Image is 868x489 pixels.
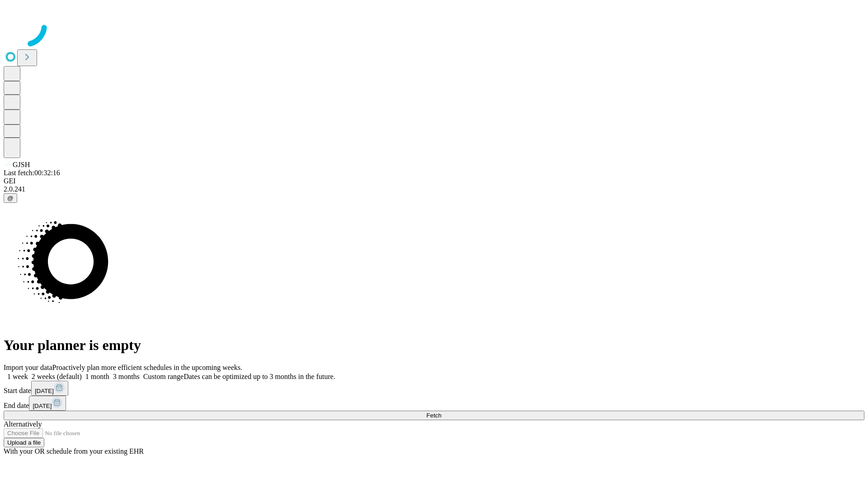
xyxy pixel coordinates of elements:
[4,185,864,193] div: 2.0.241
[7,195,14,201] span: @
[143,373,184,380] span: Custom range
[4,438,44,447] button: Upload a file
[4,337,864,354] h1: Your planner is empty
[85,373,109,380] span: 1 month
[4,411,864,420] button: Fetch
[4,381,864,396] div: Start date
[4,177,864,185] div: GEI
[4,364,52,371] span: Import your data
[4,169,60,177] span: Last fetch: 00:32:16
[113,373,140,380] span: 3 months
[7,373,28,380] span: 1 week
[13,161,30,168] span: GJSH
[31,381,68,396] button: [DATE]
[29,396,66,411] button: [DATE]
[4,447,144,455] span: With your OR schedule from your existing EHR
[33,403,52,409] span: [DATE]
[32,373,82,380] span: 2 weeks (default)
[4,420,42,428] span: Alternatively
[4,193,17,203] button: @
[426,412,441,419] span: Fetch
[4,396,864,411] div: End date
[184,373,335,380] span: Dates can be optimized up to 3 months in the future.
[52,364,242,371] span: Proactively plan more efficient schedules in the upcoming weeks.
[35,388,54,394] span: [DATE]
